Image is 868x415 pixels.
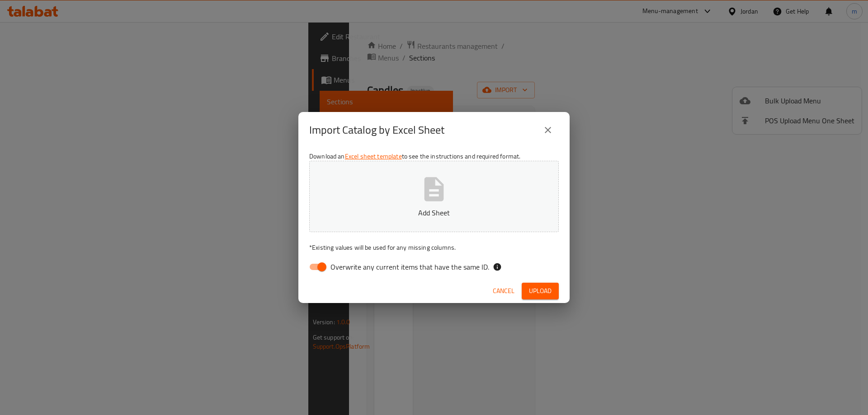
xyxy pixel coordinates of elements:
span: Upload [529,285,552,297]
p: Existing values will be used for any missing columns. [309,243,559,252]
div: Download an to see the instructions and required format. [298,148,570,279]
button: Cancel [489,283,518,299]
button: close [537,119,559,141]
button: Add Sheet [309,161,559,232]
span: Overwrite any current items that have the same ID. [330,261,489,272]
a: Excel sheet template [345,150,402,162]
span: Cancel [493,285,514,297]
svg: If the overwrite option isn't selected, then the items that match an existing ID will be ignored ... [493,262,502,271]
h2: Import Catalog by Excel Sheet [309,123,444,137]
p: Add Sheet [323,207,545,218]
button: Upload [522,283,559,299]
